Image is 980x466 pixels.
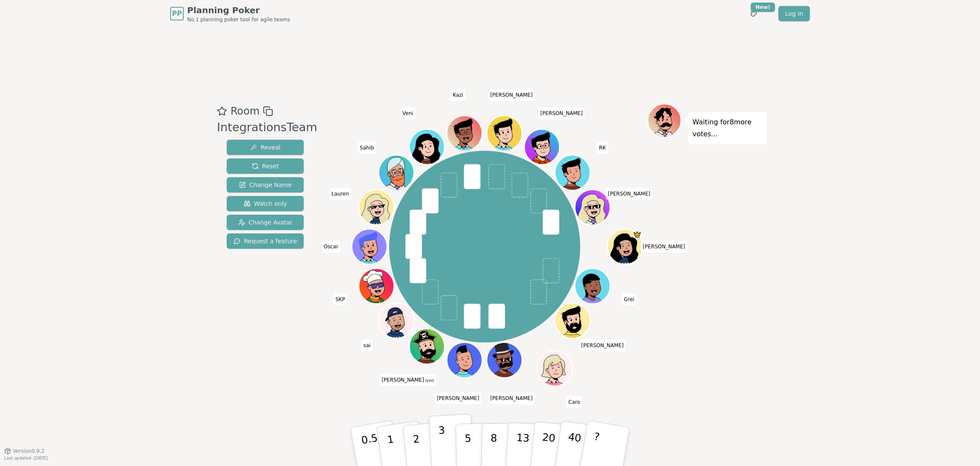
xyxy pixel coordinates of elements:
[227,140,304,155] button: Reveal
[234,237,297,245] span: Request a feature
[329,188,351,200] span: Click to change your name
[217,119,317,136] div: IntegrationsTeam
[606,188,652,200] span: Click to change your name
[538,107,585,119] span: Click to change your name
[227,233,304,249] button: Request a feature
[566,396,582,408] span: Click to change your name
[238,218,293,227] span: Change Avatar
[187,4,290,16] span: Planning Poker
[488,89,535,101] span: Click to change your name
[227,177,304,193] button: Change Name
[746,6,761,21] button: New!
[358,142,376,154] span: Click to change your name
[579,339,626,351] span: Click to change your name
[239,181,291,189] span: Change Name
[252,162,279,170] span: Reset
[400,107,416,119] span: Click to change your name
[450,89,465,101] span: Click to change your name
[751,3,775,12] div: New!
[227,196,304,211] button: Watch only
[778,6,810,21] a: Log in
[597,142,608,154] span: Click to change your name
[13,448,45,454] span: Version 0.9.2
[361,339,373,351] span: Click to change your name
[333,293,348,305] span: Click to change your name
[250,143,280,152] span: Reveal
[633,230,642,239] span: Kate is the host
[692,116,762,140] p: Waiting for 8 more votes...
[4,456,48,460] span: Last updated: [DATE]
[488,392,535,404] span: Click to change your name
[322,241,341,253] span: Click to change your name
[4,448,45,454] button: Version0.9.2
[187,16,290,23] span: No.1 planning poker tool for agile teams
[244,199,287,208] span: Watch only
[622,293,637,305] span: Click to change your name
[435,392,481,404] span: Click to change your name
[170,4,290,23] a: PPPlanning PokerNo.1 planning poker tool for agile teams
[227,158,304,174] button: Reset
[379,374,436,386] span: Click to change your name
[227,215,304,230] button: Change Avatar
[424,379,434,383] span: (you)
[217,104,227,119] button: Add as favourite
[641,241,687,253] span: Click to change your name
[231,104,259,119] span: Room
[172,9,182,19] span: PP
[410,330,444,363] button: Click to change your avatar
